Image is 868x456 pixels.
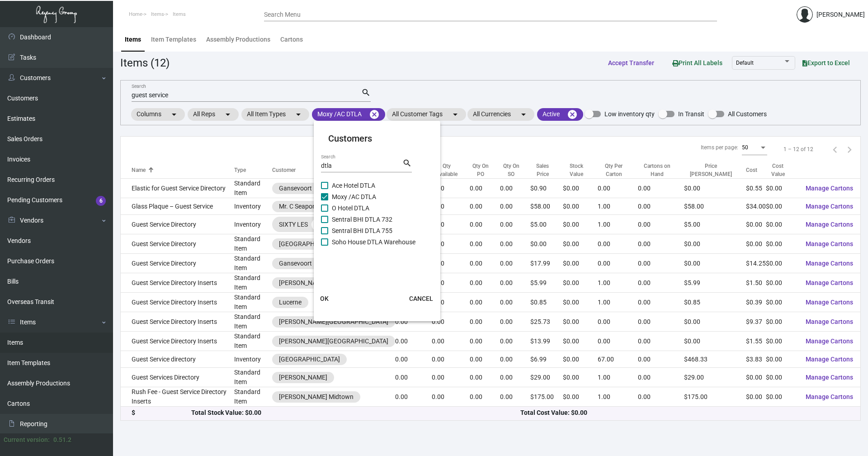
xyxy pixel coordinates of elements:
[332,203,369,214] span: O Hotel DTLA
[328,132,426,145] mat-card-title: Customers
[320,295,329,302] span: OK
[402,158,412,169] mat-icon: search
[409,295,433,302] span: CANCEL
[332,225,392,236] span: Sentral BHI DTLA 755
[402,290,440,307] button: CANCEL
[53,435,71,445] div: 0.51.2
[332,191,376,202] span: Moxy /AC DTLA
[4,435,50,445] div: Current version:
[332,214,392,225] span: Sentral BHI DTLA 732
[310,290,339,307] button: OK
[332,237,415,247] span: Soho House DTLA Warehouse
[332,180,375,191] span: Ace Hotel DTLA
